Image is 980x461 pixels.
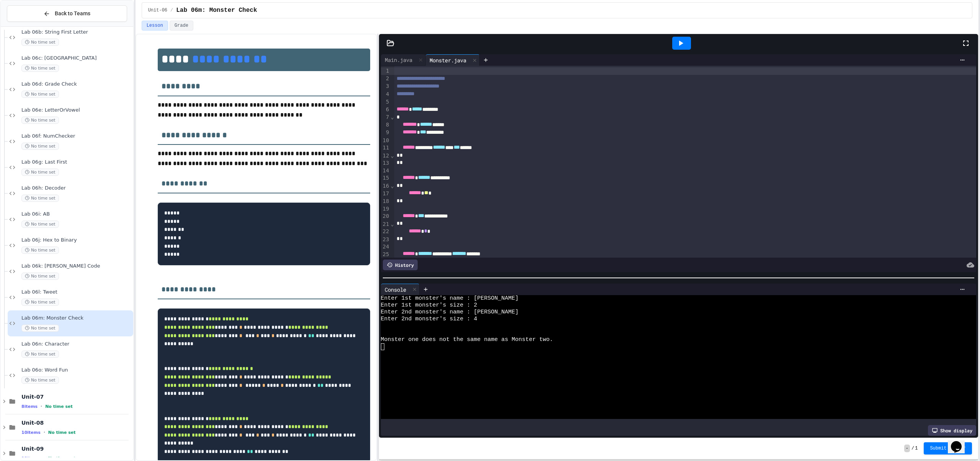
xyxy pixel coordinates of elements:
div: Main.java [381,54,426,66]
div: 4 [381,91,390,98]
span: No time set [21,143,59,150]
span: No time set [21,247,59,254]
iframe: chat widget [948,430,972,453]
span: No time set [21,195,59,202]
span: Enter 1st monster's size : 2 [381,302,477,309]
span: / [170,7,173,13]
div: 17 [381,190,390,198]
button: Back to Teams [7,5,127,22]
div: 16 [381,182,390,190]
span: Submit Answer [930,445,966,451]
span: Lab 06b: String First Letter [21,29,132,36]
span: Lab 06i: AB [21,211,132,218]
span: No time set [21,91,59,98]
div: 3 [381,83,390,90]
div: 2 [381,75,390,83]
button: Grade [170,21,193,31]
span: Monster one does not the same name as Monster two. [381,336,553,343]
span: Unit-06 [148,7,167,13]
div: History [383,260,418,270]
div: 1 [381,67,390,75]
span: No time set [21,117,59,124]
span: No time set [21,351,59,358]
span: 8 items [21,404,38,409]
div: 11 [381,144,390,152]
span: No time set [21,39,59,46]
span: No time set [45,404,73,409]
div: 23 [381,236,390,243]
span: Lab 06l: Tweet [21,289,132,295]
span: No time set [21,377,59,384]
span: Lab 06c: [GEOGRAPHIC_DATA] [21,55,132,62]
span: No time set [48,430,76,435]
span: Lab 06g: Last First [21,159,132,166]
span: Fold line [390,221,394,227]
div: 12 [381,152,390,160]
span: 12 items [21,456,41,461]
span: No time set [21,221,59,228]
span: Lab 06d: Grade Check [21,81,132,88]
span: No time set [21,65,59,72]
button: Lesson [142,21,168,31]
div: 20 [381,213,390,220]
span: - [904,445,910,452]
span: Lab 06o: Word Fun [21,367,132,373]
div: 6 [381,106,390,114]
div: 24 [381,243,390,251]
span: Fold line [390,153,394,159]
span: Lab 06h: Decoder [21,185,132,192]
span: No time set [21,169,59,176]
div: Monster.java [426,54,480,66]
span: Fold line [390,114,394,120]
span: Back to Teams [55,10,90,18]
span: • [44,429,45,435]
div: Show display [928,425,976,436]
div: 8 [381,121,390,129]
div: 21 [381,221,390,228]
div: Monster.java [426,56,470,64]
div: 18 [381,198,390,205]
span: Lab 06j: Hex to Binary [21,237,132,243]
span: Lab 06n: Character [21,341,132,347]
span: Unit-07 [21,393,132,400]
button: Submit Answer [924,442,972,455]
span: Unit-09 [21,445,132,452]
div: 19 [381,205,390,213]
span: No time set [21,325,59,332]
span: • [41,403,42,409]
div: Console [381,286,410,294]
div: 15 [381,174,390,182]
div: 22 [381,228,390,235]
span: 10 items [21,430,41,435]
div: 14 [381,167,390,175]
div: 13 [381,159,390,167]
span: / [911,445,914,451]
div: 25 [381,251,390,258]
div: 5 [381,98,390,106]
div: Console [381,284,420,295]
span: No time set [21,299,59,306]
span: No time set [21,273,59,280]
span: Enter 2nd monster's size : 4 [381,316,477,323]
span: Enter 2nd monster's name : [PERSON_NAME] [381,309,519,316]
span: Enter 1st monster's name : [PERSON_NAME] [381,295,519,302]
div: 10 [381,137,390,144]
div: 7 [381,114,390,121]
span: Lab 06e: LetterOrVowel [21,107,132,114]
span: Lab 06f: NumChecker [21,133,132,140]
span: Lab 06m: Monster Check [21,315,132,321]
div: 9 [381,129,390,136]
span: Lab 06k: [PERSON_NAME] Code [21,263,132,269]
span: Unit-08 [21,419,132,426]
div: Main.java [381,56,416,64]
span: No time set [48,456,76,461]
span: Lab 06m: Monster Check [176,6,257,15]
span: Fold line [390,183,394,189]
span: 1 [915,445,918,451]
